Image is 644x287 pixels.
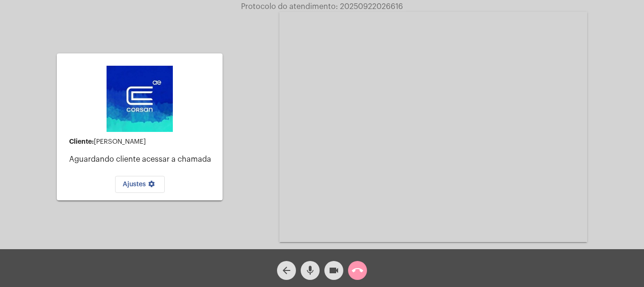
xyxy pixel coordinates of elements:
[69,138,94,145] strong: Cliente:
[146,180,157,191] mat-icon: settings
[304,265,316,276] mat-icon: mic
[281,265,292,276] mat-icon: arrow_back
[115,176,165,193] button: Ajustes
[352,265,363,276] mat-icon: call_end
[123,181,157,188] span: Ajustes
[328,265,340,276] mat-icon: videocam
[241,3,403,10] span: Protocolo do atendimento: 20250922026616
[69,138,215,146] div: [PERSON_NAME]
[69,155,215,164] p: Aguardando cliente acessar a chamada
[107,66,173,132] img: d4669ae0-8c07-2337-4f67-34b0df7f5ae4.jpeg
